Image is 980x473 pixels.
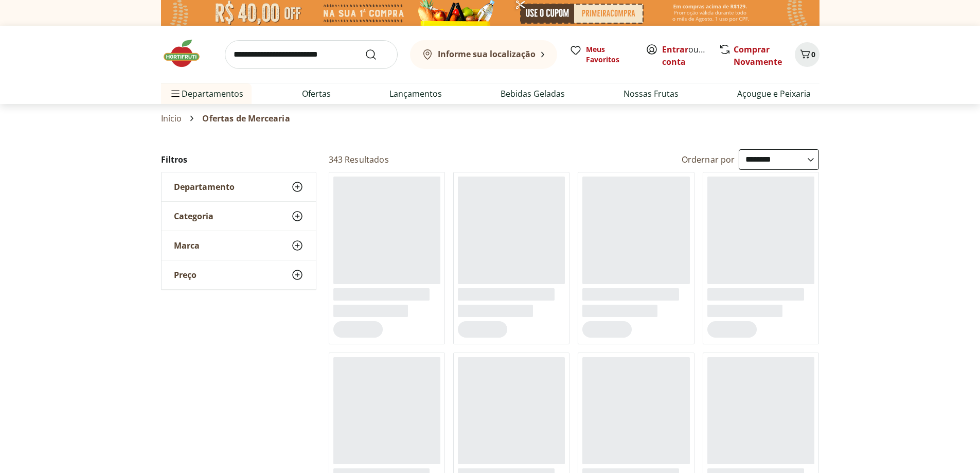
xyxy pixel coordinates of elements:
[225,40,398,69] input: search
[501,87,565,100] a: Bebidas Geladas
[174,270,197,280] span: Preço
[202,114,290,123] span: Ofertas de Mercearia
[623,87,679,100] a: Nossas Frutas
[737,87,811,100] a: Açougue e Peixaria
[302,87,331,100] a: Ofertas
[569,44,633,65] a: Meus Favoritos
[734,44,782,67] a: Comprar Novamente
[586,44,633,65] span: Meus Favoritos
[161,149,316,170] h2: Filtros
[162,260,316,289] button: Preço
[174,182,235,192] span: Departamento
[795,42,819,67] button: Carrinho
[161,114,182,123] a: Início
[438,48,536,60] b: Informe sua localização
[162,172,316,201] button: Departamento
[389,87,442,100] a: Lançamentos
[174,211,213,221] span: Categoria
[662,44,719,67] a: Criar conta
[811,49,815,59] span: 0
[410,40,557,69] button: Informe sua localização
[169,81,243,106] span: Departamentos
[682,154,735,165] label: Ordernar por
[662,43,708,68] span: ou
[174,240,200,251] span: Marca
[169,81,182,106] button: Menu
[161,38,212,69] img: Hortifruti
[329,154,389,165] h2: 343 Resultados
[162,202,316,231] button: Categoria
[162,231,316,260] button: Marca
[662,44,688,55] a: Entrar
[365,48,389,61] button: Submit Search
